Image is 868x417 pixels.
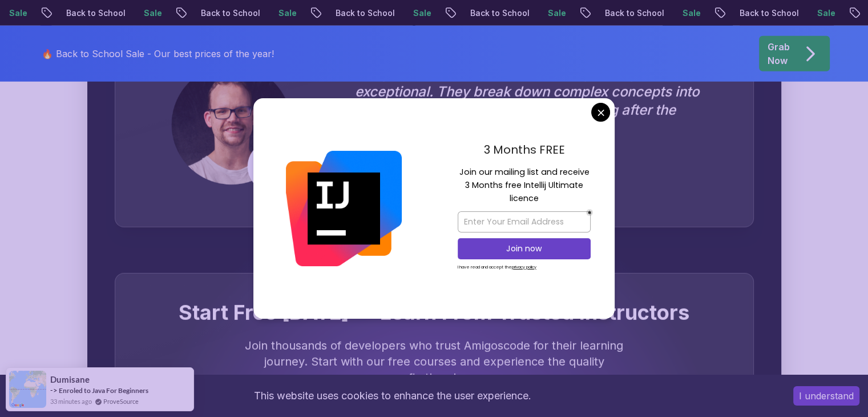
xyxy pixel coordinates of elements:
p: Join thousands of developers who trust Amigoscode for their learning journey. Start with our free... [243,338,626,386]
span: Dumisane [50,375,90,384]
a: Enroled to Java For Beginners [59,386,148,395]
p: Back to School [714,7,792,19]
p: Sale [118,7,155,19]
p: Grab Now [768,40,790,67]
p: Sale [657,7,693,19]
img: Josh Long testimonial [171,65,299,193]
button: Accept cookies [793,386,859,406]
span: -> [50,386,58,395]
span: 33 minutes ago [50,396,92,406]
p: Sale [387,7,424,19]
p: Sale [522,7,559,19]
div: This website uses cookies to enhance the user experience. [9,383,776,408]
p: Back to School [175,7,253,19]
img: provesource social proof notification image [9,371,46,408]
p: Back to School [310,7,387,19]
p: Back to School [41,7,118,19]
p: Back to School [445,7,522,19]
p: Sale [253,7,289,19]
p: Back to School [579,7,657,19]
a: ProveSource [103,396,139,406]
p: Sale [792,7,828,19]
p: 🔥 Back to School Sale - Our best prices of the year! [42,47,274,61]
h3: Start Free [DATE] — Learn From Trusted Instructors [143,301,726,324]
